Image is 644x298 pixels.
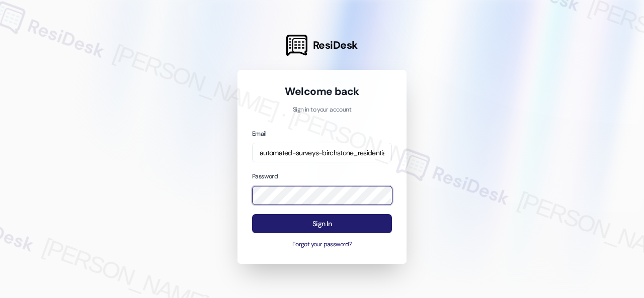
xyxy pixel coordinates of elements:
img: ResiDesk Logo [286,35,307,56]
span: ResiDesk [313,38,358,52]
button: Forgot your password? [252,240,392,249]
h1: Welcome back [252,84,392,98]
label: Email [252,130,266,138]
input: name@example.com [252,143,392,162]
label: Password [252,172,278,180]
p: Sign in to your account [252,106,392,115]
button: Sign In [252,214,392,234]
